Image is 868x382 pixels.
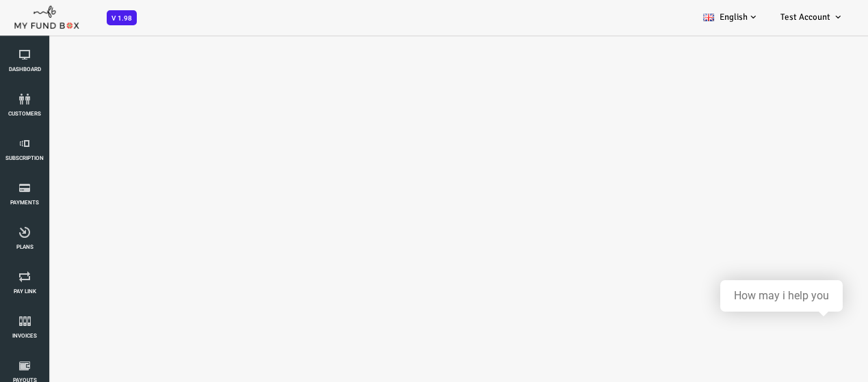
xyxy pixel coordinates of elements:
span: Test Account [780,12,830,23]
iframe: Launcher button frame [793,307,854,368]
img: mfboff.png [14,2,79,29]
a: V 1.98 [107,12,137,23]
span: V 1.98 [107,10,137,25]
div: How may i help you [734,290,829,302]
